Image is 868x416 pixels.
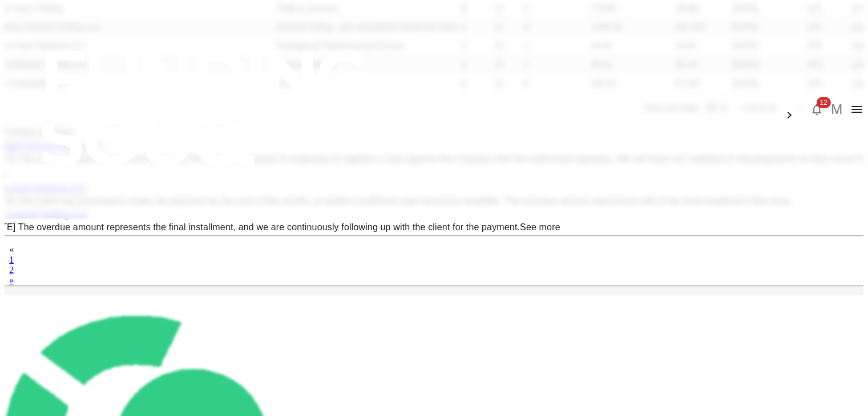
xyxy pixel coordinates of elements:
a: 2 [9,265,14,275]
button: M [828,101,845,118]
span: 12 [816,97,830,108]
a: Next [9,275,14,285]
button: 12 [805,98,828,121]
span: The overdue amount represents the final installment, and we are continuously following up with th... [18,222,560,232]
span: » [9,275,14,285]
span: العربية [782,97,805,106]
a: 1 [9,255,14,264]
span: Previous [9,244,14,254]
span: « [9,244,14,254]
a: See more [520,222,560,232]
